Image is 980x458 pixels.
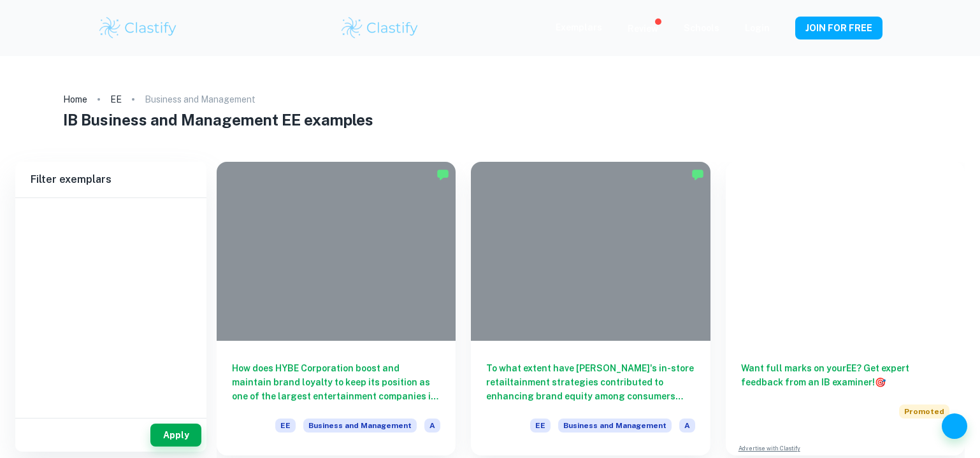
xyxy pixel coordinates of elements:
h6: Want full marks on your EE ? Get expert feedback from an IB examiner! [741,361,949,389]
a: Home [63,90,87,108]
a: Want full marks on yourEE? Get expert feedback from an IB examiner!Promoted [726,162,965,434]
p: Review [628,22,658,36]
h1: IB Business and Management EE examples [63,108,918,131]
a: Advertise with Clastify [739,444,800,453]
span: Promoted [899,404,949,419]
h6: Filter exemplars [15,162,206,197]
img: Marked [691,168,704,181]
img: Clastify logo [97,15,178,41]
p: Business and Management [145,92,256,106]
span: Business and Management [303,419,417,433]
img: Marked [436,168,449,181]
a: EE [110,90,122,108]
button: Apply [150,424,201,447]
h6: To what extent have [PERSON_NAME]'s in-store retailtainment strategies contributed to enhancing b... [486,361,695,403]
p: Exemplars [556,20,602,34]
span: A [679,419,695,433]
a: How does HYBE Corporation boost and maintain brand loyalty to keep its position as one of the lar... [217,162,456,455]
h6: How does HYBE Corporation boost and maintain brand loyalty to keep its position as one of the lar... [232,361,440,403]
span: EE [275,419,296,433]
span: EE [530,419,551,433]
span: Business and Management [558,419,672,433]
a: To what extent have [PERSON_NAME]'s in-store retailtainment strategies contributed to enhancing b... [471,162,710,455]
span: A [424,419,440,433]
img: Clastify logo [340,15,421,41]
button: JOIN FOR FREE [795,17,883,39]
a: Login [745,23,770,33]
button: Help and Feedback [942,413,967,439]
span: 🎯 [875,377,886,387]
a: Schools [684,23,719,33]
